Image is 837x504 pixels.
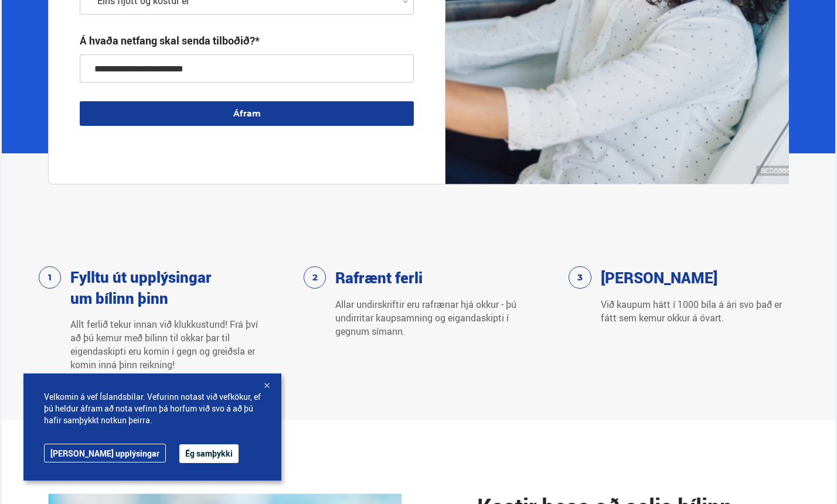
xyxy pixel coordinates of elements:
[80,101,414,126] button: Áfram
[179,444,239,463] button: Ég samþykki
[44,444,166,462] a: [PERSON_NAME] upplýsingar
[601,267,717,288] h3: [PERSON_NAME]
[44,391,261,426] span: Velkomin á vef Íslandsbílar. Vefurinn notast við vefkökur, ef þú heldur áfram að nota vefinn þá h...
[335,298,526,338] p: Allar undirskriftir eru rafrænar hjá okkur - þú undirritar kaupsamning og eigandaskipti í gegnum ...
[335,267,423,288] h3: Rafrænt ferli
[70,266,217,308] h3: Fylltu út upplýsingar um bílinn þinn
[70,318,261,372] p: Allt ferlið tekur innan við klukkustund! Frá því að þú kemur með bílinn til okkar þar til eigenda...
[601,298,792,325] p: Við kaupum hátt í 1000 bíla á ári svo það er fátt sem kemur okkur á óvart.
[80,33,260,47] div: Á hvaða netfang skal senda tilboðið?*
[9,5,45,40] button: Opna LiveChat spjallviðmót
